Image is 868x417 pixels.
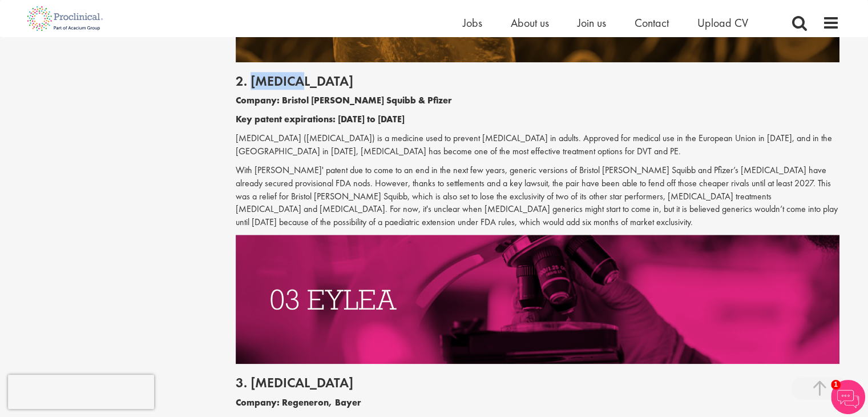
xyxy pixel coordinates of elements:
p: With [PERSON_NAME]' patent due to come to an end in the next few years, generic versions of Brist... [236,164,839,229]
img: Chatbot [831,380,865,414]
a: Jobs [463,15,482,30]
b: Company: Bristol [PERSON_NAME] Squibb & Pfizer [236,94,452,106]
span: 1 [831,380,841,390]
a: Contact [635,15,669,30]
a: Upload CV [697,15,748,30]
h2: 3. [MEDICAL_DATA] [236,375,839,390]
img: Drugs with patents due to expire Eylea [236,235,839,364]
a: About us [511,15,549,30]
b: Key patent expirations: [DATE] to [DATE] [236,113,405,125]
iframe: reCAPTCHA [8,375,154,409]
p: [MEDICAL_DATA] ([MEDICAL_DATA]) is a medicine used to prevent [MEDICAL_DATA] in adults. Approved ... [236,132,839,158]
h2: 2. [MEDICAL_DATA] [236,74,839,89]
a: Join us [578,15,606,30]
b: Company: Regeneron, Bayer [236,396,361,408]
